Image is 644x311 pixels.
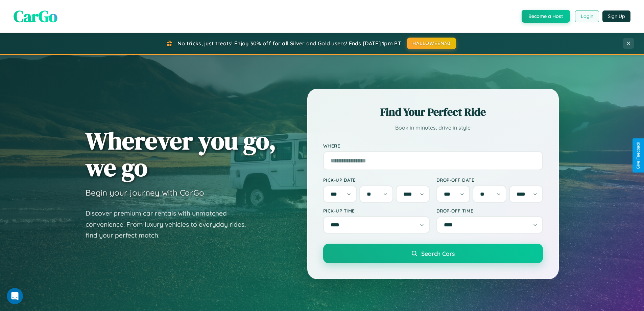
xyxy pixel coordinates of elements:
[7,288,23,304] iframe: Intercom live chat
[323,177,430,183] label: Pick-up Date
[86,208,255,241] p: Discover premium car rentals with unmatched convenience. From luxury vehicles to everyday rides, ...
[86,127,276,181] h1: Wherever you go, we go
[575,10,599,22] button: Login
[323,244,543,263] button: Search Cars
[323,143,543,149] label: Where
[177,40,402,47] span: No tricks, just treats! Enjoy 30% off for all Silver and Gold users! Ends [DATE] 1pm PT.
[323,123,543,133] p: Book in minutes, drive in style
[602,10,630,22] button: Sign Up
[636,142,641,169] div: Give Feedback
[323,105,543,119] h2: Find Your Perfect Ride
[436,208,543,214] label: Drop-off Time
[522,10,570,23] button: Become a Host
[14,5,57,27] span: CarGo
[323,208,430,214] label: Pick-up Time
[86,187,204,198] h3: Begin your journey with CarGo
[436,177,543,183] label: Drop-off Date
[421,250,455,257] span: Search Cars
[407,38,456,49] button: HALLOWEEN30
